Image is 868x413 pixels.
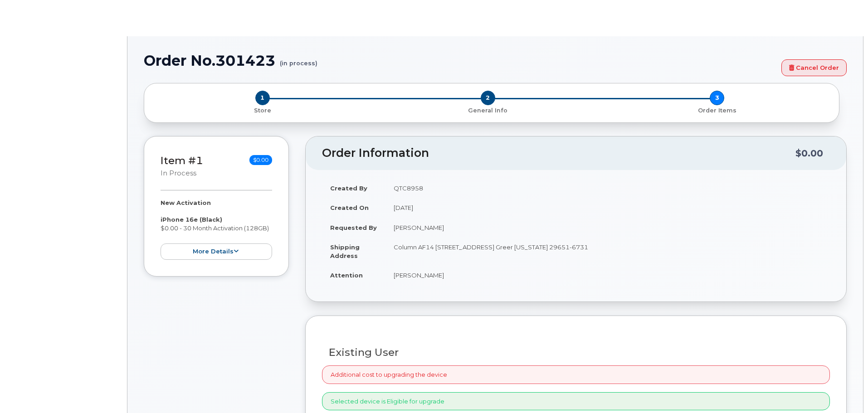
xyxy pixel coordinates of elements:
[377,107,599,115] p: General Info
[249,155,272,165] span: $0.00
[322,147,795,160] h2: Order Information
[161,154,203,167] a: Item #1
[373,105,602,115] a: 2 General Info
[385,178,830,198] td: QTC8958
[781,59,847,76] a: Cancel Order
[280,53,317,67] small: (in process)
[385,218,830,238] td: [PERSON_NAME]
[330,204,369,211] strong: Created On
[161,216,222,223] strong: iPhone 16e (Black)
[330,224,377,231] strong: Requested By
[161,243,272,260] button: more details
[385,265,830,285] td: [PERSON_NAME]
[795,145,823,162] div: $0.00
[161,169,196,177] small: in process
[255,91,270,105] span: 1
[385,237,830,265] td: Column AF14 [STREET_ADDRESS] Greer [US_STATE] 29651-6731
[330,185,367,192] strong: Created By
[322,365,830,384] div: Additional cost to upgrading the device
[330,243,360,259] strong: Shipping Address
[481,91,495,105] span: 2
[385,198,830,218] td: [DATE]
[322,392,830,411] div: Selected device is Eligible for upgrade
[144,53,777,68] h1: Order No.301423
[151,105,373,115] a: 1 Store
[155,107,370,115] p: Store
[161,199,211,206] strong: New Activation
[329,347,823,358] h3: Existing User
[161,199,272,260] div: $0.00 - 30 Month Activation (128GB)
[330,272,363,279] strong: Attention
